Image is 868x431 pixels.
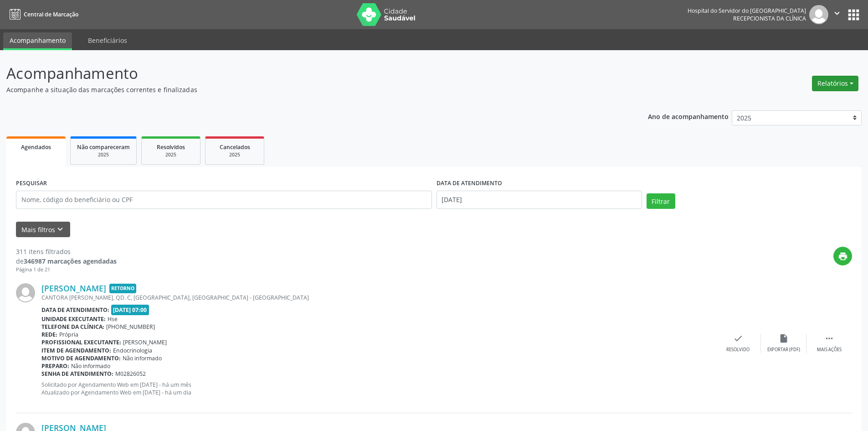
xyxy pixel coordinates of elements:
b: Item de agendamento: [41,347,111,354]
span: [DATE] 07:00 [111,305,149,315]
i:  [824,333,834,343]
label: PESQUISAR [16,177,47,191]
div: 2025 [148,151,194,158]
b: Data de atendimento: [41,306,109,314]
span: Central de Marcação [24,10,78,18]
i: keyboard_arrow_down [55,224,65,234]
button: Mais filtroskeyboard_arrow_down [16,222,70,238]
button: Relatórios [812,76,858,91]
div: 311 itens filtrados [16,247,117,256]
i: insert_drive_file [779,333,789,343]
span: Não informado [71,362,110,370]
div: de [16,256,117,266]
span: Agendados [21,143,51,151]
button: apps [846,7,862,23]
i:  [832,8,842,18]
input: Selecione um intervalo [437,191,642,209]
span: [PERSON_NAME] [123,338,167,346]
a: Beneficiários [82,32,134,48]
div: Página 1 de 21 [16,266,117,274]
div: Exportar (PDF) [767,347,800,353]
div: CANTORA [PERSON_NAME], QD. C, [GEOGRAPHIC_DATA], [GEOGRAPHIC_DATA] - [GEOGRAPHIC_DATA] [41,294,715,301]
b: Profissional executante: [41,338,121,346]
span: Resolvidos [157,143,185,151]
i: print [838,251,848,261]
label: DATA DE ATENDIMENTO [437,177,502,191]
a: [PERSON_NAME] [41,283,106,293]
p: Acompanhe a situação das marcações correntes e finalizadas [6,85,605,94]
span: Não informado [123,354,162,362]
b: Unidade executante: [41,315,106,323]
span: Não compareceram [77,143,130,151]
a: Acompanhamento [3,32,72,50]
b: Senha de atendimento: [41,370,113,378]
button:  [828,5,846,24]
b: Motivo de agendamento: [41,354,121,362]
button: Filtrar [647,193,675,209]
input: Nome, código do beneficiário ou CPF [16,191,432,209]
span: Própria [59,331,78,338]
p: Ano de acompanhamento [648,110,729,122]
span: Cancelados [220,143,250,151]
span: M02826052 [115,370,146,378]
div: Mais ações [817,347,842,353]
i: check [733,333,743,343]
p: Acompanhamento [6,62,605,85]
span: Retorno [109,284,136,293]
span: Recepcionista da clínica [733,15,806,22]
span: [PHONE_NUMBER] [106,323,155,331]
b: Telefone da clínica: [41,323,104,331]
div: 2025 [212,151,257,158]
b: Rede: [41,331,57,338]
button: print [833,247,852,265]
b: Preparo: [41,362,69,370]
div: 2025 [77,151,130,158]
span: Hse [108,315,118,323]
p: Solicitado por Agendamento Web em [DATE] - há um mês Atualizado por Agendamento Web em [DATE] - h... [41,381,715,396]
strong: 346987 marcações agendadas [24,257,117,265]
a: Central de Marcação [6,7,78,22]
span: Endocrinologia [113,347,152,354]
img: img [16,283,35,302]
div: Resolvido [726,347,750,353]
img: img [809,5,828,24]
div: Hospital do Servidor do [GEOGRAPHIC_DATA] [688,7,806,15]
